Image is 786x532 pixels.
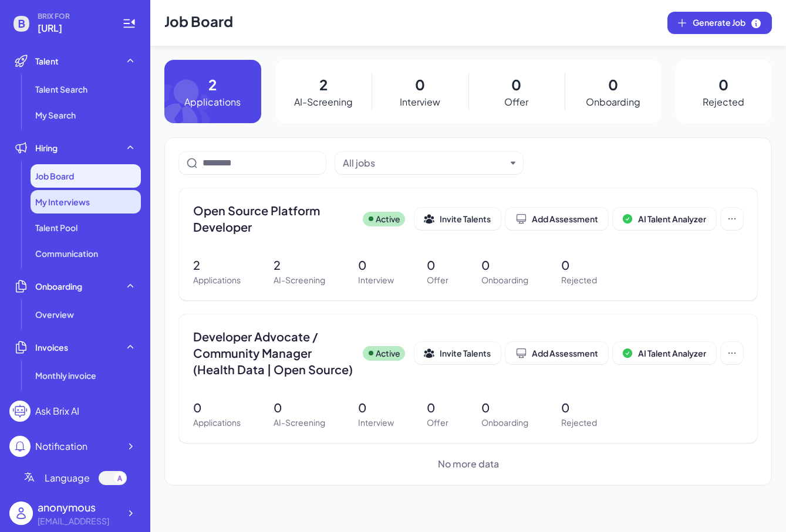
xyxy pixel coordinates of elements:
[35,370,96,381] span: Monthly invoice
[481,274,528,286] p: Onboarding
[35,309,74,320] span: Overview
[515,213,598,225] div: Add Assessment
[667,12,772,34] button: Generate Job
[35,439,87,453] div: Notification
[561,399,597,416] p: 0
[319,74,328,95] p: 2
[414,208,501,230] button: Invite Talents
[440,348,491,358] span: Invite Talents
[35,55,59,67] span: Talent
[693,16,762,29] span: Generate Job
[638,214,706,224] span: AI Talent Analyzer
[35,341,68,353] span: Invoices
[438,457,499,471] span: No more data
[35,222,77,233] span: Talent Pool
[586,95,640,109] p: Onboarding
[376,213,400,225] p: Active
[400,95,440,109] p: Interview
[193,256,241,274] p: 2
[193,416,241,429] p: Applications
[193,202,353,235] span: Open Source Platform Developer
[38,499,120,515] div: anonymous
[561,416,597,429] p: Rejected
[414,342,501,364] button: Invite Talents
[515,347,598,359] div: Add Assessment
[9,501,33,525] img: user_logo.png
[505,208,608,230] button: Add Assessment
[613,342,716,364] button: AI Talent Analyzer
[274,416,325,429] p: AI-Screening
[35,83,87,95] span: Talent Search
[38,12,108,21] span: BRIX FOR
[440,214,491,224] span: Invite Talents
[193,274,241,286] p: Applications
[193,399,241,416] p: 0
[427,256,448,274] p: 0
[427,399,448,416] p: 0
[505,342,608,364] button: Add Assessment
[718,74,728,95] p: 0
[427,274,448,286] p: Offer
[35,404,79,418] div: Ask Brix AI
[274,256,325,274] p: 2
[561,256,597,274] p: 0
[638,348,706,358] span: AI Talent Analyzer
[703,95,744,109] p: Rejected
[35,196,90,208] span: My Interviews
[358,256,394,274] p: 0
[38,21,108,35] span: Thetahealth.ai
[504,95,528,109] p: Offer
[35,109,76,121] span: My Search
[38,515,120,527] div: Zifan.jiang@thetahealth.ai
[343,156,375,170] div: All jobs
[343,156,506,170] button: All jobs
[481,399,528,416] p: 0
[415,74,425,95] p: 0
[35,248,98,259] span: Communication
[608,74,618,95] p: 0
[376,347,400,360] p: Active
[294,95,353,109] p: AI-Screening
[427,416,448,429] p: Offer
[358,416,394,429] p: Interview
[358,274,394,286] p: Interview
[35,142,58,154] span: Hiring
[358,399,394,416] p: 0
[35,280,82,292] span: Onboarding
[561,274,597,286] p: Rejected
[481,416,528,429] p: Onboarding
[481,256,528,274] p: 0
[274,274,325,286] p: AI-Screening
[35,170,74,182] span: Job Board
[193,328,353,378] span: Developer Advocate / Community Manager (Health Data | Open Source)
[613,208,716,230] button: AI Talent Analyzer
[274,399,325,416] p: 0
[45,471,90,485] span: Language
[511,74,521,95] p: 0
